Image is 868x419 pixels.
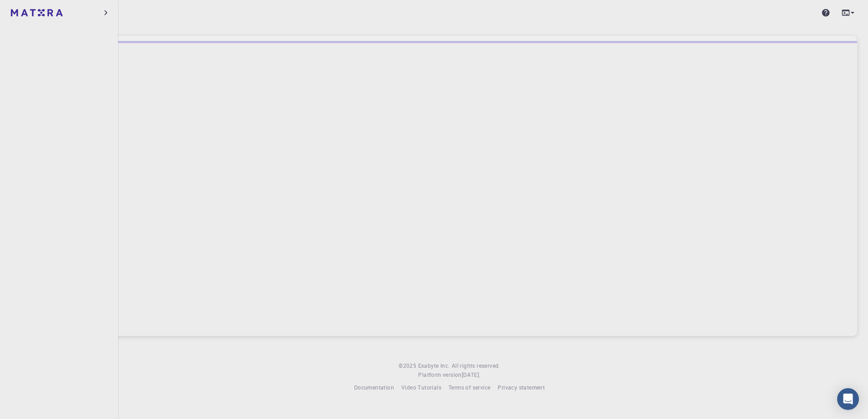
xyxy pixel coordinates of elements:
span: Documentation [354,384,394,391]
span: All rights reserved. [452,361,500,370]
a: Privacy statement [498,383,545,392]
span: [DATE] . [462,371,481,378]
span: Privacy statement [498,384,545,391]
span: © 2025 [399,361,418,370]
img: logo [11,9,63,16]
span: Terms of service [449,384,490,391]
span: Platform version [418,370,461,380]
a: Terms of service [449,383,490,392]
span: Exabyte Inc. [418,362,450,369]
div: Open Intercom Messenger [837,388,859,410]
a: [DATE]. [462,370,481,380]
span: Video Tutorials [401,384,441,391]
a: Video Tutorials [401,383,441,392]
a: Documentation [354,383,394,392]
a: Exabyte Inc. [418,361,450,370]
